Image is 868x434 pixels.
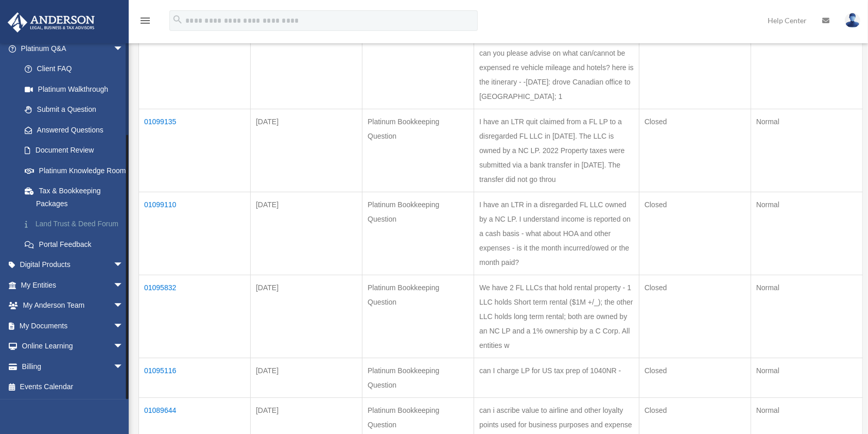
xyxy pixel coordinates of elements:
[362,358,474,398] td: Platinum Bookkeeping Question
[14,140,139,161] a: Document Review
[139,109,251,192] td: 01099135
[14,79,139,99] a: Platinum Walkthrough
[251,358,362,398] td: [DATE]
[14,120,134,140] a: Answered Questions
[14,181,139,214] a: Tax & Bookkeeping Packages
[7,377,139,397] a: Events Calendar
[639,275,751,358] td: Closed
[251,109,362,192] td: [DATE]
[751,26,862,109] td: Normal
[362,109,474,192] td: Platinum Bookkeeping Question
[139,14,151,27] i: menu
[362,275,474,358] td: Platinum Bookkeeping Question
[7,38,139,59] a: Platinum Q&Aarrow_drop_down
[139,18,151,27] a: menu
[639,26,751,109] td: Closed
[113,255,134,276] span: arrow_drop_down
[7,315,139,336] a: My Documentsarrow_drop_down
[113,275,134,296] span: arrow_drop_down
[7,295,139,316] a: My Anderson Teamarrow_drop_down
[251,275,362,358] td: [DATE]
[14,59,139,79] a: Client FAQ
[14,99,139,120] a: Submit a Question
[751,109,862,192] td: Normal
[14,160,139,181] a: Platinum Knowledge Room
[845,13,860,28] img: User Pic
[113,295,134,316] span: arrow_drop_down
[139,26,251,109] td: 01111453
[139,275,251,358] td: 01095832
[113,356,134,377] span: arrow_drop_down
[172,14,183,25] i: search
[639,109,751,192] td: Closed
[113,315,134,337] span: arrow_drop_down
[7,255,139,275] a: Digital Productsarrow_drop_down
[474,192,639,275] td: I have an LTR in a disregarded FL LLC owned by a NC LP. I understand income is reported on a cash...
[7,336,139,357] a: Online Learningarrow_drop_down
[139,192,251,275] td: 01099110
[14,214,139,235] a: Land Trust & Deed Forum
[751,275,862,358] td: Normal
[139,358,251,398] td: 01095116
[5,12,98,32] img: Anderson Advisors Platinum Portal
[7,275,139,295] a: My Entitiesarrow_drop_down
[751,192,862,275] td: Normal
[474,26,639,109] td: further to case 1095832 Here is the itinerary - can you please advise on what can/cannot be expen...
[362,26,474,109] td: Platinum Tax Question
[474,275,639,358] td: We have 2 FL LLCs that hold rental property - 1 LLC holds Short term rental ($1M +/_); the other ...
[751,358,862,398] td: Normal
[113,38,134,59] span: arrow_drop_down
[7,356,139,377] a: Billingarrow_drop_down
[251,26,362,109] td: [DATE]
[14,234,139,255] a: Portal Feedback
[639,192,751,275] td: Closed
[362,192,474,275] td: Platinum Bookkeeping Question
[639,358,751,398] td: Closed
[113,336,134,357] span: arrow_drop_down
[251,192,362,275] td: [DATE]
[474,109,639,192] td: I have an LTR quit claimed from a FL LP to a disregarded FL LLC in [DATE]. The LLC is owned by a ...
[474,358,639,398] td: can I charge LP for US tax prep of 1040NR -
